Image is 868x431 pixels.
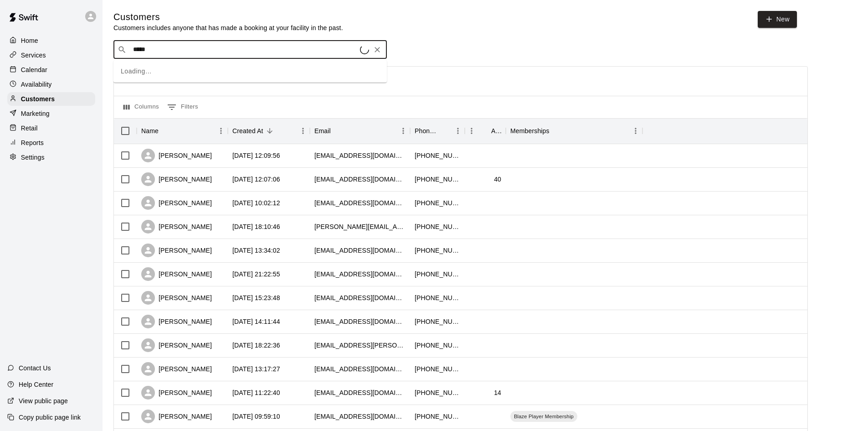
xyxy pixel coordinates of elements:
div: justinbcarr89@gmail.com [314,412,406,421]
button: Menu [629,124,642,138]
div: 2025-08-13 12:07:06 [232,175,280,184]
div: Created At [228,118,310,144]
div: 2025-08-11 14:11:44 [232,317,280,326]
div: Name [137,118,228,144]
button: Select columns [121,100,161,114]
div: driftnutrition1@gmail.com [314,270,406,279]
div: Name [141,118,159,144]
a: Reports [7,136,95,150]
div: [PERSON_NAME] [141,410,212,423]
div: hannahpsegura@gmail.com [314,151,406,160]
div: 2025-08-12 18:10:46 [232,222,280,231]
div: [PERSON_NAME] [141,291,212,305]
div: +14045693881 [415,198,460,208]
div: Memberships [510,118,550,144]
button: Sort [263,125,276,137]
div: Availability [7,78,95,91]
button: Clear [371,43,384,56]
div: Loading… [113,60,387,83]
p: Copy public page link [19,413,81,422]
div: 2025-08-10 18:22:36 [232,341,280,350]
button: Sort [550,125,562,137]
div: +14042006686 [415,151,460,160]
p: Settings [21,153,45,162]
div: [PERSON_NAME] [141,386,212,400]
div: [PERSON_NAME] [141,315,212,328]
div: Created At [232,118,263,144]
div: [PERSON_NAME] [141,244,212,257]
p: Customers [21,94,55,104]
div: 2025-08-10 11:22:40 [232,388,280,397]
button: Menu [396,124,410,138]
div: 2025-08-13 10:02:12 [232,198,280,208]
div: 40 [494,175,501,184]
a: Home [7,34,95,47]
button: Sort [159,125,171,137]
a: Settings [7,151,95,164]
div: 14 [494,388,501,397]
p: Services [21,51,46,60]
p: Retail [21,124,38,133]
div: Age [491,118,501,144]
div: +16789789961 [415,246,460,255]
button: Menu [465,124,478,138]
div: 2025-08-12 13:34:02 [232,246,280,255]
div: Phone Number [410,118,465,144]
div: +14046305149 [415,341,460,350]
div: +17706525807 [415,175,460,184]
div: +17702862309 [415,388,460,397]
div: caleb.j.rogers11@icloud.com [314,388,406,397]
div: 2025-08-10 09:59:10 [232,412,280,421]
div: +17706887577 [415,364,460,374]
div: davionsd@gmail.com [314,246,406,255]
div: [PERSON_NAME] [141,338,212,352]
div: jaf55@bellsouth.net [314,198,406,208]
a: Marketing [7,107,95,120]
div: Age [465,118,506,144]
span: Blaze Player Membership [510,413,577,420]
a: New [758,11,797,28]
div: [PERSON_NAME] [141,172,212,186]
button: Sort [478,125,491,137]
div: [PERSON_NAME] [141,196,212,210]
div: ekaitlynn.jeziorski@gmail.com [314,341,406,350]
button: Show filters [165,100,200,114]
h5: Customers [113,11,343,23]
div: [PERSON_NAME] [141,149,212,162]
a: Customers [7,92,95,106]
p: Reports [21,138,44,147]
a: Retail [7,121,95,135]
div: Blaze Player Membership [510,411,577,422]
div: 2025-08-11 21:22:55 [232,270,280,279]
div: +16789793174 [415,412,460,421]
div: +14048085926 [415,293,460,302]
p: Home [21,36,38,45]
a: Calendar [7,63,95,77]
div: +14046806775 [415,317,460,326]
p: Customers includes anyone that has made a booking at your facility in the past. [113,23,343,32]
button: Menu [214,124,228,138]
button: Menu [296,124,310,138]
div: 2025-08-10 13:17:27 [232,364,280,374]
div: leonel1985@yahoo.com [314,175,406,184]
button: Sort [331,125,344,137]
div: Memberships [506,118,642,144]
button: Menu [451,124,465,138]
p: Help Center [19,380,53,389]
div: Search customers by name or email [113,41,387,59]
div: arose17@my.gcu.edu [314,364,406,374]
div: allenerb@gmail.com [314,293,406,302]
div: mallory.rutan@yahoo.com [314,222,406,231]
div: +16788489535 [415,270,460,279]
div: 2025-08-13 12:09:56 [232,151,280,160]
a: Services [7,48,95,62]
div: Email [310,118,410,144]
div: jem30030@gmail.com [314,317,406,326]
